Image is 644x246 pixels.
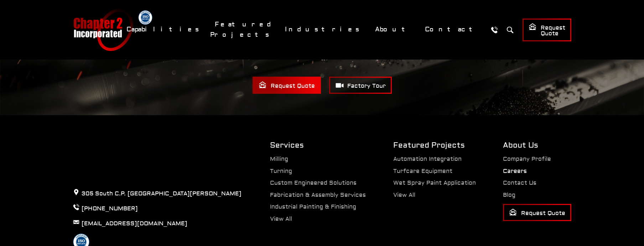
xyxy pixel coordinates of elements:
[393,140,476,150] h2: Featured Projects
[329,77,392,94] a: Factory Tour
[73,9,133,51] a: Chapter 2 Incorporated
[503,179,536,186] a: Contact Us
[529,23,565,37] span: Request Quote
[509,208,565,217] span: Request Quote
[393,179,476,186] a: Wet Spray Paint Application
[270,191,366,199] a: Fabrication & Assembly Services
[393,168,452,175] a: Turfcare Equipment
[370,22,417,37] a: About
[253,77,321,94] a: Request Quote
[335,81,386,90] span: Factory Tour
[270,168,292,175] a: Turning
[420,22,484,37] a: Contact
[393,191,415,199] a: View All
[270,215,292,222] a: View All
[503,191,515,199] a: Blog
[270,140,366,150] h2: Services
[503,23,516,36] button: Search
[270,203,356,210] a: Industrial Painting & Finishing
[259,81,315,90] span: Request Quote
[503,168,527,175] a: Careers
[280,22,367,37] a: Industries
[523,19,571,41] a: Request Quote
[503,140,571,150] h2: About Us
[393,155,462,163] a: Automation Integration
[488,23,501,36] a: Call Us
[503,204,571,221] a: Request Quote
[82,220,187,227] a: [EMAIL_ADDRESS][DOMAIN_NAME]
[73,189,241,198] p: 305 South C.P. [GEOGRAPHIC_DATA][PERSON_NAME]
[82,205,138,212] a: [PHONE_NUMBER]
[122,22,207,37] a: Capabilities
[210,17,277,42] a: Featured Projects
[270,179,357,186] a: Custom Engineered Solutions
[503,155,551,163] a: Company Profile
[270,155,288,163] a: Milling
